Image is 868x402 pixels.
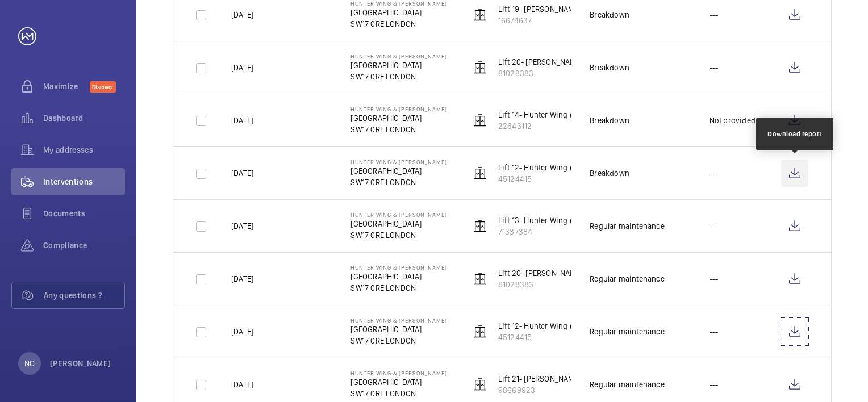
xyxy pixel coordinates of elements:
p: Hunter Wing & [PERSON_NAME] [350,106,447,112]
p: 16674637 [498,15,600,26]
span: Maximize [43,81,90,92]
p: --- [710,273,719,284]
p: Lift 21- [PERSON_NAME] (4FL) [498,373,600,384]
p: Lift 20- [PERSON_NAME] (4FL) [498,267,602,279]
div: Regular maintenance [590,379,664,390]
p: SW17 0RE LONDON [350,177,447,188]
p: Lift 12- Hunter Wing (7FL) [498,162,587,173]
p: [GEOGRAPHIC_DATA] [350,165,447,177]
div: Breakdown [590,9,629,20]
img: elevator.svg [473,378,487,391]
img: elevator.svg [473,114,487,127]
div: Regular maintenance [590,326,664,337]
p: SW17 0RE LONDON [350,124,447,135]
p: SW17 0RE LONDON [350,229,447,241]
p: Lift 12- Hunter Wing (7FL) [498,320,587,332]
div: Breakdown [590,167,629,179]
p: SW17 0RE LONDON [350,18,447,30]
p: Lift 19- [PERSON_NAME] (4FL) [498,3,600,15]
p: 45124415 [498,173,587,185]
div: Download report [767,129,822,139]
p: 71337384 [498,226,587,237]
img: elevator.svg [473,8,487,22]
p: [DATE] [231,115,253,126]
p: Hunter Wing & [PERSON_NAME] [350,53,447,60]
p: Lift 13- Hunter Wing (7FL) [498,215,587,226]
p: [GEOGRAPHIC_DATA] [350,271,447,282]
p: [GEOGRAPHIC_DATA] [350,218,447,229]
p: Hunter Wing & [PERSON_NAME] [350,158,447,165]
p: --- [710,379,719,390]
span: Interventions [43,176,125,187]
span: Dashboard [43,112,125,124]
p: [DATE] [231,167,253,179]
p: Hunter Wing & [PERSON_NAME] [350,370,447,376]
p: SW17 0RE LONDON [350,388,447,399]
img: elevator.svg [473,61,487,74]
p: [GEOGRAPHIC_DATA] [350,376,447,388]
p: SW17 0RE LONDON [350,71,447,82]
p: SW17 0RE LONDON [350,282,447,294]
p: [DATE] [231,326,253,337]
p: [GEOGRAPHIC_DATA] [350,60,447,71]
p: [PERSON_NAME] [50,358,111,369]
p: 81028383 [498,279,602,290]
p: --- [710,62,719,73]
p: [GEOGRAPHIC_DATA] [350,7,447,18]
span: Any questions ? [44,290,124,301]
p: NO [24,358,35,369]
p: --- [710,220,719,232]
p: 45124415 [498,332,587,343]
p: [GEOGRAPHIC_DATA] [350,112,447,124]
span: Discover [90,81,116,93]
p: Hunter Wing & [PERSON_NAME] [350,211,447,218]
img: elevator.svg [473,325,487,338]
p: Hunter Wing & [PERSON_NAME] [350,264,447,271]
div: Regular maintenance [590,273,664,284]
p: Not provided [710,115,756,126]
img: elevator.svg [473,272,487,286]
p: Lift 20- [PERSON_NAME] (4FL) [498,56,602,68]
p: --- [710,167,719,179]
p: 98669923 [498,384,600,396]
span: Documents [43,208,125,219]
span: Compliance [43,240,125,251]
p: 81028383 [498,68,602,79]
p: [DATE] [231,9,253,20]
div: Breakdown [590,62,629,73]
p: Lift 14- Hunter Wing (7FL) [498,109,587,120]
p: [GEOGRAPHIC_DATA] [350,324,447,335]
p: [DATE] [231,273,253,284]
p: SW17 0RE LONDON [350,335,447,346]
p: --- [710,9,719,20]
p: Hunter Wing & [PERSON_NAME] [350,317,447,324]
p: [DATE] [231,379,253,390]
p: [DATE] [231,220,253,232]
p: [DATE] [231,62,253,73]
img: elevator.svg [473,219,487,233]
span: My addresses [43,144,125,156]
p: --- [710,326,719,337]
p: 22643112 [498,120,587,132]
img: elevator.svg [473,166,487,180]
div: Breakdown [590,115,629,126]
div: Regular maintenance [590,220,664,232]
